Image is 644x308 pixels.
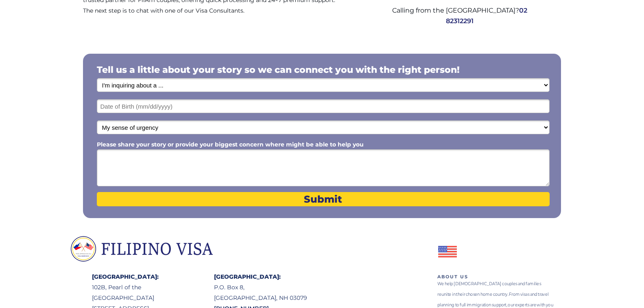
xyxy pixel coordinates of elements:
[437,274,468,280] span: ABOUT US
[97,193,550,205] span: Submit
[97,192,550,206] button: Submit
[97,141,364,148] span: Please share your story or provide your biggest concern where might be able to help you
[97,99,550,113] input: Date of Birth (mm/dd/yyyy)
[214,273,281,280] span: [GEOGRAPHIC_DATA]:
[214,284,307,301] span: P.O. Box 8, [GEOGRAPHIC_DATA], NH 03079
[97,64,460,75] span: Tell us a little about your story so we can connect you with the right person!
[392,7,519,14] span: Calling from the [GEOGRAPHIC_DATA]?
[92,273,159,280] span: [GEOGRAPHIC_DATA]:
